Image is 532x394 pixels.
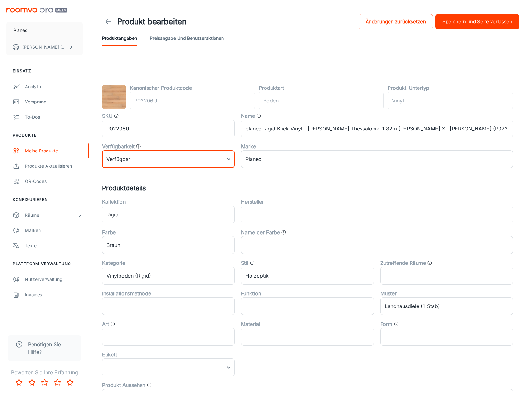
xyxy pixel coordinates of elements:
h1: Produkt bearbeiten [117,16,186,27]
svg: Allgemeine Farbkategorien, z. B. Wolke, Finsternis, Galerieeröffnung [281,230,286,235]
button: Preisangabe und Benutzeraktionen [150,31,224,46]
button: Rate 2 star [26,376,38,389]
label: Kanonischer Produktcode [130,84,192,92]
svg: Wert, der festlegt, ob das Produkt verfügbar, eingestellt oder vergriffen ist [136,144,141,149]
button: [PERSON_NAME] [PERSON_NAME] [6,39,83,55]
label: Hersteller [241,198,264,206]
label: Kategorie [102,259,125,267]
label: Produkt-Untertyp [388,84,429,92]
label: Material [241,320,260,328]
div: Räume [25,212,77,219]
div: Verfügbar [102,150,235,168]
svg: Der Raumtyp, in dem dieses Produkt angewendet werden kann [427,260,432,265]
svg: Name des Produkts [256,113,261,118]
label: Zutreffende Räume [380,259,426,267]
svg: Produktsorten wie „Eiche“ [110,321,115,327]
button: Rate 3 star [38,376,51,389]
label: Name [241,112,255,120]
button: Rate 4 star [51,376,64,389]
button: Änderungen zurücksetzen [359,14,433,29]
label: Produktart [259,84,284,92]
div: Produkte aktualisieren [25,163,83,170]
div: Nutzerverwaltung [25,276,83,283]
span: Benötigen Sie Hilfe? [28,341,74,356]
h5: Produktdetails [102,183,519,193]
div: To-dos [25,114,83,121]
label: Funktion [241,290,261,297]
svg: Form des Produkts, z. B. „Rechteck“, „Läufer“ [394,321,399,327]
img: Roomvo PRO Beta [6,8,67,14]
label: Farbe [102,229,116,236]
button: Rate 1 star [13,376,26,389]
button: Speichern und Seite verlassen [435,14,519,29]
img: planeo Rigid Klick-Vinyl - Eiche Thessaloniki 1,82m lange XL Diele (P02206U) [102,85,126,109]
label: Installationsmethode [102,290,151,297]
label: SKU [102,112,113,120]
label: Art [102,320,109,328]
div: Invoices [25,291,83,298]
button: Produktangaben [102,31,137,46]
label: Verfügbarkeit [102,143,135,150]
label: Produkt Aussehen [102,381,145,389]
div: Meine Produkte [25,147,83,154]
div: Marken [25,227,83,234]
label: Muster [380,290,397,297]
svg: Gesamtästhetik des Produkts, z. B. Holzoptik, Steinoptik [147,383,152,388]
div: Vorsprung [25,98,83,105]
p: [PERSON_NAME] [PERSON_NAME] [22,44,67,51]
div: Analytik [25,83,83,90]
div: Texte [25,242,83,249]
svg: Produktstil, wie zum Beispiel „Traditionell“ oder „Minimalistisch“ [250,260,255,265]
label: Etikett [102,351,117,358]
p: Planeo [13,27,27,34]
label: Name der Farbe [241,229,280,236]
button: Rate 5 star [64,376,77,389]
p: Bewerten Sie Ihre Erfahrung [5,369,84,376]
div: QR-Codes [25,178,83,185]
label: Form [380,320,392,328]
svg: SKU für das Produkt [114,113,119,118]
label: Kollektion [102,198,126,206]
label: Marke [241,143,256,150]
button: Planeo [6,22,83,39]
label: Stil [241,259,248,267]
